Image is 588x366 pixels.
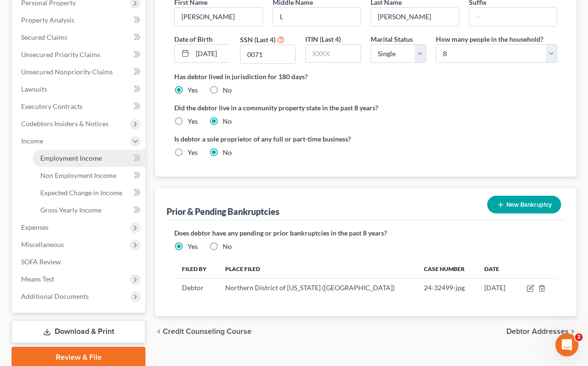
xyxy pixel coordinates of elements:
input: -- [371,8,458,26]
span: Additional Documents [21,292,89,300]
label: Date of Birth [174,34,213,44]
span: Property Analysis [21,16,74,24]
span: Unsecured Priority Claims [21,50,100,59]
input: MM/DD/YYYY [192,45,231,63]
input: XXXX [240,45,295,63]
label: No [223,85,232,95]
th: Filed By [174,259,217,278]
label: Marital Status [371,34,413,44]
a: Executory Contracts [13,98,145,115]
th: Case Number [416,259,477,278]
span: Secured Claims [21,33,67,41]
th: Date [477,259,516,278]
i: chevron_right [569,328,576,335]
a: Unsecured Nonpriority Claims [13,63,145,81]
label: How many people in the household? [436,34,543,44]
span: Miscellaneous [21,240,64,248]
a: Gross Yearly Income [33,201,145,219]
label: Is debtor a sole proprietor of any full or part-time business? [174,134,361,144]
button: Debtor Addresses chevron_right [506,328,576,335]
span: Means Test [21,275,54,283]
td: [DATE] [477,279,516,297]
label: No [223,148,232,157]
iframe: Intercom live chat [555,333,578,356]
input: -- [469,8,557,26]
span: Debtor Addresses [506,328,569,335]
label: Yes [188,85,198,95]
label: No [223,242,232,251]
span: Employment Income [40,154,102,162]
label: Does debtor have any pending or prior bankruptcies in the past 8 years? [174,228,557,238]
td: 24-32499-jpg [416,279,477,297]
td: Northern District of [US_STATE] ([GEOGRAPHIC_DATA]) [217,279,416,297]
span: Non Employment Income [40,171,116,179]
i: chevron_left [155,328,163,335]
span: Lawsuits [21,85,47,93]
a: Employment Income [33,150,145,167]
input: XXXX [306,45,360,63]
input: M.I [273,8,360,26]
a: SOFA Review [13,253,145,271]
label: Yes [188,117,198,126]
a: Unsecured Priority Claims [13,46,145,63]
td: Debtor [174,279,217,297]
a: Secured Claims [13,29,145,46]
span: Executory Contracts [21,102,83,110]
label: Yes [188,148,198,157]
label: Did the debtor live in a community property state in the past 8 years? [174,103,557,113]
span: Unsecured Nonpriority Claims [21,68,113,76]
span: Expenses [21,223,48,231]
button: New Bankruptcy [487,196,561,213]
a: Lawsuits [13,81,145,98]
label: Has debtor lived in jurisdiction for 180 days? [174,71,557,82]
span: Codebtors Insiders & Notices [21,119,108,128]
label: No [223,117,232,126]
span: SOFA Review [21,258,61,266]
button: chevron_left Credit Counseling Course [155,328,252,335]
label: SSN (Last 4) [240,35,276,45]
a: Non Employment Income [33,167,145,184]
span: Gross Yearly Income [40,206,101,214]
span: 2 [575,333,583,341]
input: -- [175,8,262,26]
a: Property Analysis [13,12,145,29]
span: Expected Change in Income [40,189,122,197]
th: Place Filed [217,259,416,278]
a: Expected Change in Income [33,184,145,201]
span: Credit Counseling Course [163,328,252,335]
label: ITIN (Last 4) [305,34,341,44]
div: Prior & Pending Bankruptcies [167,206,279,217]
label: Yes [188,242,198,251]
span: Income [21,137,43,145]
a: Download & Print [12,320,145,343]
